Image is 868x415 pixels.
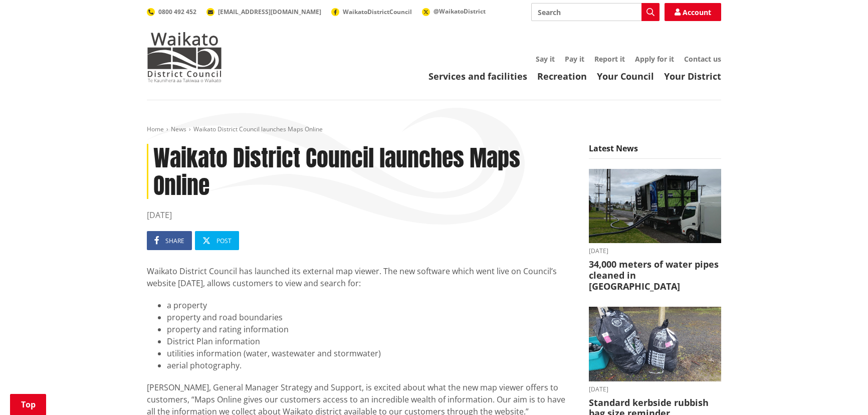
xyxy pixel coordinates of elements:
[536,54,555,64] a: Say it
[10,394,46,415] a: Top
[165,237,184,245] span: Share
[684,54,721,64] a: Contact us
[147,144,574,199] h1: Waikato District Council launches Maps Online
[147,125,721,134] nav: breadcrumb
[433,7,486,16] span: @WaikatoDistrict
[589,169,721,292] a: [DATE] 34,000 meters of water pipes cleaned in [GEOGRAPHIC_DATA]
[665,3,721,21] a: Account
[589,248,721,254] time: [DATE]
[167,335,574,347] li: District Plan information
[147,32,222,82] img: Waikato District Council - Te Kaunihera aa Takiwaa o Waikato
[167,347,574,359] li: utilities information (water, wastewater and stormwater)
[331,8,412,16] a: WaikatoDistrictCouncil
[167,323,574,335] li: property and rating information
[594,54,625,64] a: Report it
[537,70,587,82] a: Recreation
[589,144,721,159] h5: Latest News
[565,54,584,64] a: Pay it
[589,259,721,292] h3: 34,000 meters of water pipes cleaned in [GEOGRAPHIC_DATA]
[428,70,527,82] a: Services and facilities
[167,299,574,311] li: a property
[531,3,660,21] input: Search input
[167,311,574,323] li: property and road boundaries
[147,125,164,133] a: Home
[167,359,574,371] li: aerial photography.
[589,169,721,244] img: NO-DES unit flushing water pipes in Huntly
[422,7,486,16] a: @WaikatoDistrict
[343,8,412,16] span: WaikatoDistrictCouncil
[206,8,321,16] a: [EMAIL_ADDRESS][DOMAIN_NAME]
[171,125,186,133] a: News
[195,231,239,250] a: Post
[664,70,721,82] a: Your District
[597,70,654,82] a: Your Council
[193,125,323,133] span: Waikato District Council launches Maps Online
[147,8,196,16] a: 0800 492 452
[147,265,574,289] p: Waikato District Council has launched its external map viewer. The new software which went live o...
[216,237,232,245] span: Post
[635,54,674,64] a: Apply for it
[147,209,574,221] time: [DATE]
[589,386,721,392] time: [DATE]
[589,307,721,381] img: 20250825_074435
[158,8,196,16] span: 0800 492 452
[147,231,192,250] a: Share
[218,8,321,16] span: [EMAIL_ADDRESS][DOMAIN_NAME]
